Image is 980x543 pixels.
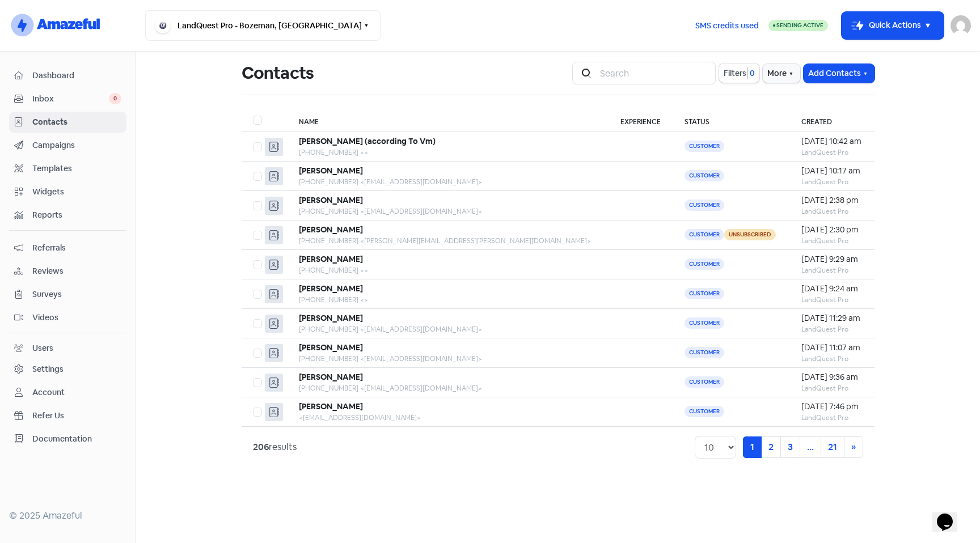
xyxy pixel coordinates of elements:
[801,371,863,383] div: [DATE] 9:36 am
[32,116,121,128] span: Contacts
[9,382,126,403] a: Account
[724,229,776,240] span: Unsubscribed
[32,70,121,82] span: Dashboard
[9,237,126,258] a: Referrals
[32,139,121,151] span: Campaigns
[685,200,724,211] span: Customer
[9,338,126,359] a: Users
[9,284,126,305] a: Surveys
[801,224,863,236] div: [DATE] 2:30 pm
[801,236,863,246] div: LandQuest Pro
[844,436,863,458] a: Next
[9,307,126,328] a: Videos
[32,209,121,221] span: Reports
[801,177,863,187] div: LandQuest Pro
[9,509,126,523] div: © 2025 Amazeful
[299,342,363,353] b: [PERSON_NAME]
[9,65,126,86] a: Dashboard
[593,62,716,84] input: Search
[32,433,121,445] span: Documentation
[761,436,781,458] a: 2
[842,12,944,39] button: Quick Actions
[299,413,598,423] div: <[EMAIL_ADDRESS][DOMAIN_NAME]>
[299,383,598,393] div: [PHONE_NUMBER] <[EMAIL_ADDRESS][DOMAIN_NAME]>
[685,229,724,240] span: Customer
[32,242,121,254] span: Referrals
[299,401,363,412] b: [PERSON_NAME]
[32,363,64,375] div: Settings
[801,206,863,217] div: LandQuest Pro
[9,158,126,179] a: Templates
[299,147,598,158] div: [PHONE_NUMBER] <>
[685,170,724,181] span: Customer
[686,19,768,31] a: SMS credits used
[932,498,969,532] iframe: chat widget
[801,147,863,158] div: LandQuest Pro
[32,265,121,277] span: Reviews
[32,410,121,422] span: Refer Us
[299,313,363,323] b: [PERSON_NAME]
[9,405,126,426] a: Refer Us
[242,55,314,91] h1: Contacts
[299,177,598,187] div: [PHONE_NUMBER] <[EMAIL_ADDRESS][DOMAIN_NAME]>
[9,429,126,449] a: Documentation
[801,194,863,206] div: [DATE] 2:38 pm
[32,312,121,324] span: Videos
[801,354,863,364] div: LandQuest Pro
[9,359,126,380] a: Settings
[685,258,724,270] span: Customer
[299,254,363,264] b: [PERSON_NAME]
[780,436,800,458] a: 3
[9,135,126,156] a: Campaigns
[801,295,863,305] div: LandQuest Pro
[685,141,724,152] span: Customer
[719,63,759,83] button: Filters0
[299,372,363,382] b: [PERSON_NAME]
[253,441,269,453] strong: 206
[747,67,755,79] span: 0
[685,288,724,299] span: Customer
[801,165,863,177] div: [DATE] 10:17 am
[299,224,363,235] b: [PERSON_NAME]
[32,387,65,398] div: Account
[32,163,121,175] span: Templates
[299,236,598,246] div: [PHONE_NUMBER] <[PERSON_NAME][EMAIL_ADDRESS][PERSON_NAME][DOMAIN_NAME]>
[145,10,381,41] button: LandQuest Pro - Bozeman, [GEOGRAPHIC_DATA]
[801,401,863,413] div: [DATE] 7:46 pm
[9,261,126,282] a: Reviews
[801,265,863,275] div: LandQuest Pro
[32,342,53,354] div: Users
[32,93,109,105] span: Inbox
[299,166,363,176] b: [PERSON_NAME]
[768,19,828,32] a: Sending Active
[776,22,823,29] span: Sending Active
[253,440,297,454] div: results
[685,347,724,358] span: Customer
[299,136,436,146] b: [PERSON_NAME] (according To Vm)
[299,283,363,294] b: [PERSON_NAME]
[801,283,863,295] div: [DATE] 9:24 am
[801,342,863,354] div: [DATE] 11:07 am
[951,15,971,36] img: User
[299,295,598,305] div: [PHONE_NUMBER] <>
[299,354,598,364] div: [PHONE_NUMBER] <[EMAIL_ADDRESS][DOMAIN_NAME]>
[109,93,121,104] span: 0
[763,64,800,83] button: More
[299,324,598,334] div: [PHONE_NUMBER] <[EMAIL_ADDRESS][DOMAIN_NAME]>
[9,112,126,133] a: Contacts
[800,436,821,458] a: ...
[821,436,844,458] a: 21
[801,135,863,147] div: [DATE] 10:42 am
[288,109,609,132] th: Name
[673,109,789,132] th: Status
[801,383,863,393] div: LandQuest Pro
[743,436,762,458] a: 1
[299,265,598,275] div: [PHONE_NUMBER] <>
[801,312,863,324] div: [DATE] 11:29 am
[685,406,724,417] span: Customer
[801,253,863,265] div: [DATE] 9:29 am
[801,413,863,423] div: LandQuest Pro
[790,109,875,132] th: Created
[685,376,724,388] span: Customer
[299,206,598,217] div: [PHONE_NUMBER] <[EMAIL_ADDRESS][DOMAIN_NAME]>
